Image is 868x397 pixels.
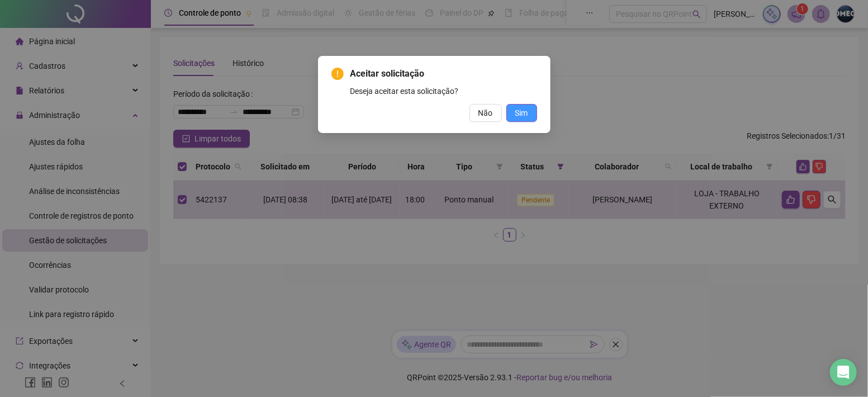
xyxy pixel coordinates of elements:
[350,85,537,97] div: Deseja aceitar esta solicitação?
[469,104,502,122] button: Não
[506,104,537,122] button: Sim
[478,107,493,119] span: Não
[331,68,344,80] span: exclamation-circle
[830,359,857,386] div: Open Intercom Messenger
[350,67,537,81] span: Aceitar solicitação
[515,107,528,119] span: Sim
